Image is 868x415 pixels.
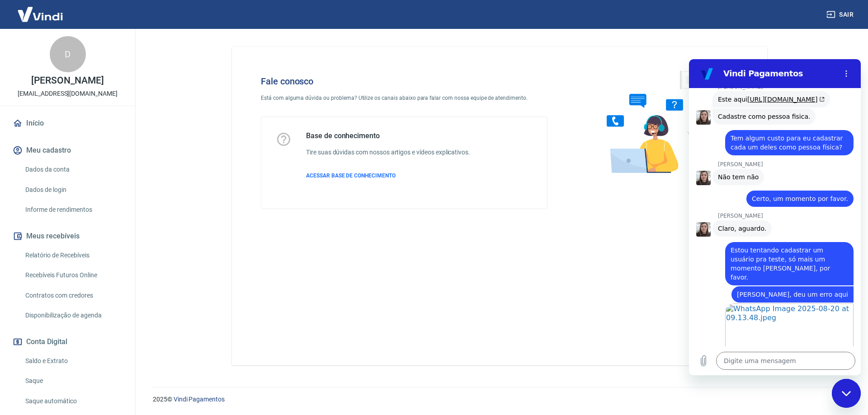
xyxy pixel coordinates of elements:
[689,59,861,375] iframe: Janela de mensagens
[50,36,86,72] div: D
[22,306,124,325] a: Disponibilização de agenda
[22,352,124,370] a: Saldo e Extrato
[22,181,124,199] a: Dados de login
[261,76,547,87] h4: Fale conosco
[11,0,70,28] img: Vindi
[11,226,124,246] button: Meus recebíveis
[306,131,470,140] h5: Base de conhecimento
[832,379,861,408] iframe: Botão para abrir a janela de mensagens, conversa em andamento
[11,140,124,160] button: Meu cadastro
[31,76,104,85] p: [PERSON_NAME]
[306,173,396,179] span: ACESSAR BASE DE CONHECIMENTO
[22,201,124,219] a: Informe de rendimentos
[306,148,470,157] h6: Tire suas dúvidas com nossos artigos e vídeos explicativos.
[22,286,124,305] a: Contratos com credores
[22,392,124,410] a: Saque automático
[22,372,124,390] a: Saque
[11,332,124,352] button: Conta Digital
[11,113,124,133] a: Início
[153,395,846,404] p: 2025 ©
[825,6,857,23] button: Sair
[22,160,124,179] a: Dados da conta
[174,396,225,403] a: Vindi Pagamentos
[589,61,726,182] img: Fale conosco
[18,89,118,98] p: [EMAIL_ADDRESS][DOMAIN_NAME]
[261,94,547,102] p: Está com alguma dúvida ou problema? Utilize os canais abaixo para falar com nossa equipe de atend...
[306,172,470,180] a: ACESSAR BASE DE CONHECIMENTO
[22,266,124,284] a: Recebíveis Futuros Online
[22,246,124,265] a: Relatório de Recebíveis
